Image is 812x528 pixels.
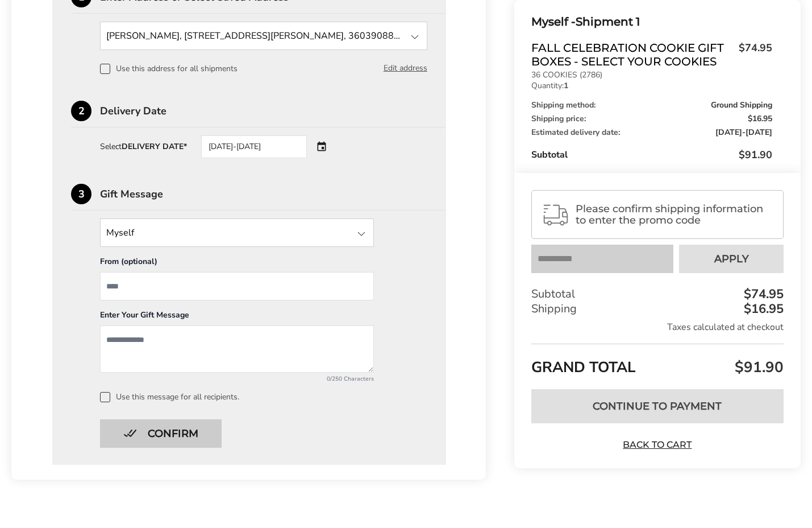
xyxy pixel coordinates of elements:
[741,303,784,315] div: $16.95
[618,439,697,451] a: Back to Cart
[122,141,187,152] strong: DELIVERY DATE*
[71,184,91,204] div: 3
[531,71,772,79] p: 36 COOKIES (2786)
[71,101,91,121] div: 2
[531,129,772,137] div: Estimated delivery date:
[531,41,733,68] span: Fall Celebration Cookie Gift Boxes - Select Your Cookies
[100,106,446,116] div: Delivery Date
[100,375,374,383] div: 0/250 Characters
[100,419,222,448] button: Confirm button
[715,127,742,138] span: [DATE]
[531,321,784,333] div: Taxes calculated at checkout
[748,115,772,123] span: $16.95
[531,148,772,162] div: Subtotal
[100,22,427,50] input: State
[741,288,784,300] div: $74.95
[531,101,772,109] div: Shipping method:
[100,310,374,325] div: Enter Your Gift Message
[531,115,772,123] div: Shipping price:
[100,143,187,151] div: Select
[100,64,238,74] label: Use this address for all shipments
[739,148,772,162] span: $91.90
[531,302,784,316] div: Shipping
[715,129,772,137] span: -
[714,254,749,264] span: Apply
[100,325,374,373] textarea: Add a message
[531,15,576,28] span: Myself -
[531,13,772,31] div: Shipment 1
[711,101,772,109] span: Ground Shipping
[531,389,784,423] button: Continue to Payment
[564,80,568,91] strong: 1
[531,82,772,90] p: Quantity:
[576,203,773,226] span: Please confirm shipping information to enter the promo code
[100,218,374,247] input: State
[531,41,772,68] a: Fall Celebration Cookie Gift Boxes - Select Your Cookies$74.95
[531,287,784,302] div: Subtotal
[100,256,374,272] div: From (optional)
[732,357,784,377] span: $91.90
[100,272,374,300] input: From
[100,392,427,402] label: Use this message for all recipients.
[746,127,772,138] span: [DATE]
[733,41,772,65] span: $74.95
[531,344,784,381] div: GRAND TOTAL
[384,62,427,75] button: Edit address
[100,189,446,199] div: Gift Message
[679,245,784,273] button: Apply
[201,135,307,158] div: [DATE]-[DATE]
